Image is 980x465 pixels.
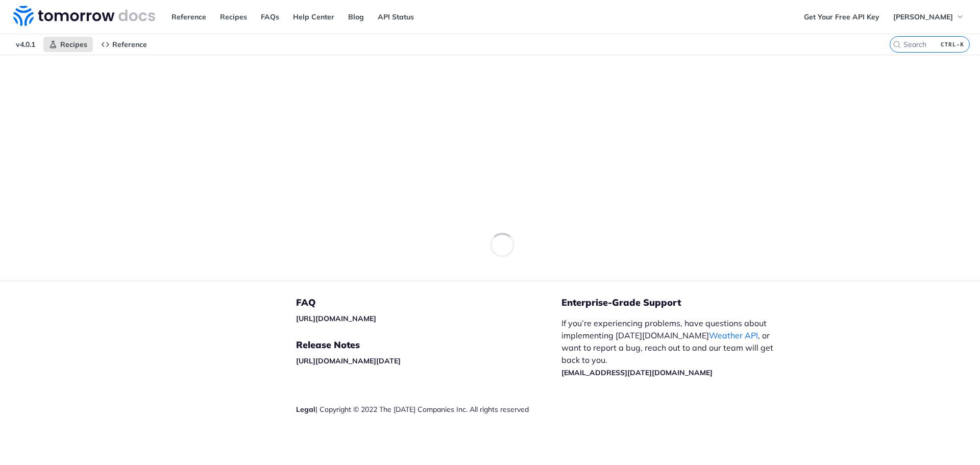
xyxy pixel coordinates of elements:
[13,6,155,26] img: Tomorrow.io Weather API Docs
[287,9,340,25] a: Help Center
[888,9,970,25] button: [PERSON_NAME]
[166,9,212,25] a: Reference
[561,297,800,309] h5: Enterprise-Grade Support
[296,404,561,414] div: | Copyright © 2022 The [DATE] Companies Inc. All rights reserved
[798,9,885,25] a: Get Your Free API Key
[938,39,967,50] kbd: CTRL-K
[561,368,713,377] a: [EMAIL_ADDRESS][DATE][DOMAIN_NAME]
[214,9,253,25] a: Recipes
[255,9,285,25] a: FAQs
[43,37,93,52] a: Recipes
[296,297,561,309] h5: FAQ
[709,330,758,340] a: Weather API
[296,356,401,365] a: [URL][DOMAIN_NAME][DATE]
[372,9,420,25] a: API Status
[10,37,41,52] span: v4.0.1
[296,339,561,351] h5: Release Notes
[561,317,784,378] p: If you’re experiencing problems, have questions about implementing [DATE][DOMAIN_NAME] , or want ...
[296,314,376,323] a: [URL][DOMAIN_NAME]
[893,40,901,48] svg: Search
[95,37,153,52] a: Reference
[60,40,87,49] span: Recipes
[893,12,953,21] span: [PERSON_NAME]
[296,405,315,414] a: Legal
[342,9,370,25] a: Blog
[112,40,147,49] span: Reference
